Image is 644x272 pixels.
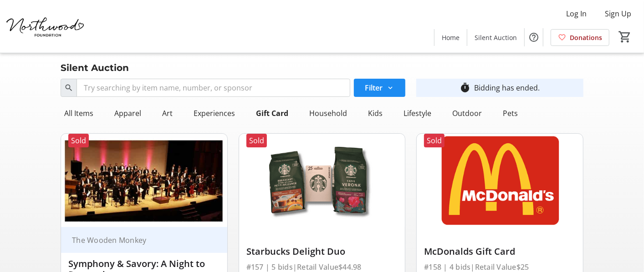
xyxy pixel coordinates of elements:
[55,60,134,75] div: Silent Auction
[158,104,176,122] div: Art
[598,6,639,21] button: Sign Up
[617,29,633,45] button: Cart
[252,104,292,122] div: Gift Card
[111,104,145,122] div: Apparel
[354,79,405,97] button: Filter
[365,82,383,93] span: Filter
[61,134,227,227] img: Symphony & Savory: A Night to Remember
[566,8,587,19] span: Log In
[499,104,521,122] div: Pets
[61,104,97,122] div: All Items
[605,8,631,19] span: Sign Up
[246,134,267,147] div: Sold
[239,134,405,227] img: Starbucks Delight Duo
[525,28,543,46] button: Help
[424,246,576,257] div: McDonalds Gift Card
[364,104,386,122] div: Kids
[424,134,445,147] div: Sold
[68,134,89,147] div: Sold
[467,29,524,46] a: Silent Auction
[449,104,486,122] div: Outdoor
[475,33,517,42] span: Silent Auction
[190,104,239,122] div: Experiences
[68,236,209,245] div: The Wooden Monkey
[5,4,87,49] img: Northwood Foundation's Logo
[570,33,602,42] span: Donations
[460,82,471,93] mat-icon: timer_outline
[442,33,460,42] span: Home
[434,29,467,46] a: Home
[306,104,351,122] div: Household
[246,246,398,257] div: Starbucks Delight Duo
[475,82,540,93] div: Bidding has ended.
[77,79,350,97] input: Try searching by item name, number, or sponsor
[559,6,594,21] button: Log In
[551,29,609,46] a: Donations
[400,104,435,122] div: Lifestyle
[417,134,583,227] img: McDonalds Gift Card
